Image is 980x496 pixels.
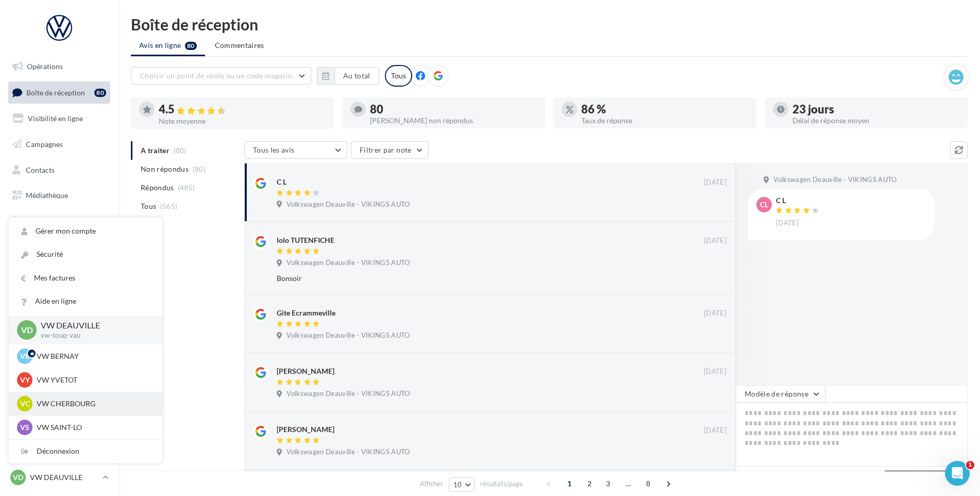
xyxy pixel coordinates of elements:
[620,475,636,492] span: ...
[9,243,162,266] a: Sécurité
[244,141,347,159] button: Tous les avis
[215,40,264,51] span: Commentaires
[6,81,112,104] a: Boîte de réception80
[20,375,30,385] span: VY
[640,475,656,492] span: 8
[773,175,897,185] span: Volkswagen Deauville - VIKINGS AUTO
[286,331,410,340] span: Volkswagen Deauville - VIKINGS AUTO
[480,479,523,489] span: résultats/page
[20,422,29,433] span: VS
[6,210,112,232] a: Calendrier
[26,88,85,96] span: Boîte de réception
[20,351,30,361] span: VB
[9,220,162,243] a: Gérer mon compte
[6,159,112,181] a: Contacts
[420,479,443,489] span: Afficher
[561,475,578,492] span: 1
[6,134,112,155] a: Campagnes
[370,104,537,115] div: 80
[20,399,30,409] span: VC
[253,145,295,154] span: Tous les avis
[449,477,475,492] button: 10
[286,258,410,268] span: Volkswagen Deauville - VIKINGS AUTO
[94,89,106,97] div: 80
[141,164,189,174] span: Non répondus
[792,104,959,115] div: 23 jours
[6,270,112,301] a: Campagnes DataOnDemand
[776,197,821,204] div: C L
[8,468,110,487] a: VD VW DEAUVILLE
[27,62,63,71] span: Opérations
[6,108,112,129] a: Visibilité en ligne
[704,367,726,376] span: [DATE]
[6,236,112,267] a: PLV et print personnalisable
[37,422,150,433] p: VW SAINT-LO
[277,273,660,284] div: Bonsoir
[704,426,726,435] span: [DATE]
[6,56,112,77] a: Opérations
[317,67,379,85] button: Au total
[30,472,98,483] p: VW DEAUVILLE
[704,178,726,187] span: [DATE]
[26,140,63,148] span: Campagnes
[141,183,174,193] span: Répondus
[41,320,146,332] p: VW DEAUVILLE
[9,440,162,463] div: Déconnexion
[6,185,112,206] a: Médiathèque
[704,309,726,318] span: [DATE]
[277,235,334,245] div: lolo TUTENFICHE
[581,104,748,115] div: 86 %
[26,165,55,174] span: Contacts
[9,267,162,290] a: Mes factures
[600,475,616,492] span: 3
[945,461,970,486] iframe: Intercom live chat
[286,389,410,399] span: Volkswagen Deauville - VIKINGS AUTO
[704,236,726,245] span: [DATE]
[277,308,335,318] div: Gite Ecrammeville
[21,324,33,336] span: VD
[178,184,195,192] span: (485)
[286,448,410,457] span: Volkswagen Deauville - VIKINGS AUTO
[581,475,598,492] span: 2
[370,117,537,124] div: [PERSON_NAME] non répondus
[334,67,379,85] button: Au total
[37,399,150,409] p: VW CHERBOURG
[159,104,326,115] div: 4.5
[966,461,974,469] span: 1
[26,217,60,225] span: Calendrier
[453,481,462,489] span: 10
[385,65,412,87] div: Tous
[776,219,799,228] span: [DATE]
[159,118,326,125] div: Note moyenne
[286,200,410,209] span: Volkswagen Deauville - VIKINGS AUTO
[41,331,146,340] p: vw-touq-vau
[581,117,748,124] div: Taux de réponse
[351,141,429,159] button: Filtrer par note
[28,114,83,123] span: Visibilité en ligne
[277,177,286,187] div: C L
[760,200,768,210] span: CL
[792,117,959,124] div: Délai de réponse moyen
[37,351,150,361] p: VW BERNAY
[13,472,23,483] span: VD
[9,290,162,313] a: Aide en ligne
[26,191,68,200] span: Médiathèque
[140,71,292,80] span: Choisir un point de vente ou un code magasin
[131,67,311,85] button: Choisir un point de vente ou un code magasin
[193,165,206,173] span: (80)
[277,424,334,435] div: [PERSON_NAME]
[37,375,150,385] p: VW YVETOT
[277,366,334,376] div: [PERSON_NAME]
[141,201,156,211] span: Tous
[736,385,825,403] button: Modèle de réponse
[160,202,178,210] span: (565)
[131,16,968,32] div: Boîte de réception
